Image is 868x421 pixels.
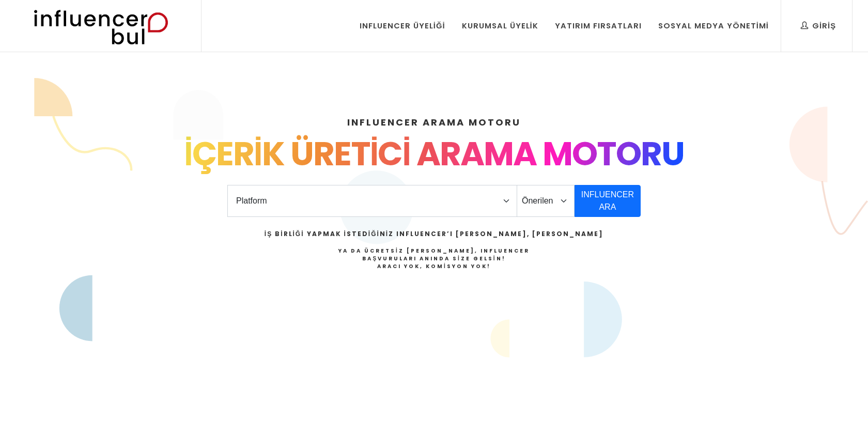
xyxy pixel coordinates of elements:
div: Giriş [801,20,836,32]
h2: İş Birliği Yapmak İstediğiniz Influencer’ı [PERSON_NAME], [PERSON_NAME] [265,229,603,239]
div: Kurumsal Üyelik [462,20,538,32]
h4: INFLUENCER ARAMA MOTORU [99,115,769,129]
div: Yatırım Fırsatları [555,20,642,32]
strong: Aracı Yok, Komisyon Yok! [377,262,491,270]
h4: Ya da Ücretsiz [PERSON_NAME], Influencer Başvuruları Anında Size Gelsin! [265,247,603,270]
div: İÇERİK ÜRETİCİ ARAMA MOTORU [99,129,769,179]
button: INFLUENCER ARA [575,185,641,217]
div: Influencer Üyeliği [360,20,445,32]
div: Sosyal Medya Yönetimi [658,20,769,32]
